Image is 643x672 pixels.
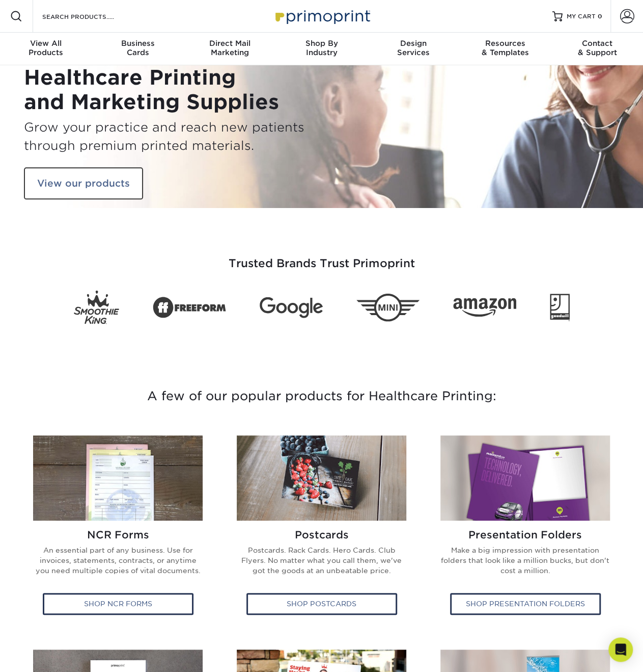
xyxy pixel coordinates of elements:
[236,529,408,541] h2: Postcards
[228,435,416,625] a: Postcards Postcards Postcards. Rack Cards. Hero Cards. Club Flyers. No matter what you call them,...
[608,637,633,662] div: Open Intercom Messenger
[92,39,183,57] div: Cards
[450,593,601,614] div: Shop Presentation Folders
[260,297,323,318] img: Google
[24,435,212,625] a: NCR Forms NCR Forms An essential part of any business. Use for invoices, statements, contracts, o...
[246,593,397,614] div: Shop Postcards
[275,39,367,48] span: Shop By
[237,435,406,521] img: Postcards
[184,39,275,57] div: Marketing
[567,12,596,21] span: MY CART
[43,593,193,614] div: Shop NCR Forms
[356,293,420,321] img: Mini
[32,545,204,584] p: An essential part of any business. Use for invoices, statements, contracts, or anytime you need m...
[275,39,367,57] div: Industry
[153,291,226,324] img: Freeform
[551,39,643,48] span: Contact
[440,435,610,521] img: Presentation Folders
[439,545,611,584] p: Make a big impression with presentation folders that look like a million bucks, but don't cost a ...
[24,167,143,200] a: View our products
[368,39,459,48] span: Design
[92,39,183,48] span: Business
[24,65,314,114] h1: Healthcare Printing and Marketing Supplies
[598,13,602,20] span: 0
[439,529,611,541] h2: Presentation Folders
[275,33,367,65] a: Shop ByIndustry
[41,10,141,22] input: SEARCH PRODUCTS.....
[368,39,459,57] div: Services
[24,232,620,282] h3: Trusted Brands Trust Primoprint
[33,435,203,521] img: NCR Forms
[32,529,204,541] h2: NCR Forms
[459,33,551,65] a: Resources& Templates
[236,545,408,584] p: Postcards. Rack Cards. Hero Cards. Club Flyers. No matter what you call them, we've got the goods...
[453,298,516,317] img: Amazon
[74,291,119,325] img: Smoothie King
[368,33,459,65] a: DesignServices
[459,39,551,48] span: Resources
[184,33,275,65] a: Direct MailMarketing
[92,33,183,65] a: BusinessCards
[431,435,620,625] a: Presentation Folders Presentation Folders Make a big impression with presentation folders that lo...
[459,39,551,57] div: & Templates
[271,5,373,27] img: Primoprint
[24,361,620,431] h3: A few of our popular products for Healthcare Printing:
[184,39,275,48] span: Direct Mail
[551,39,643,57] div: & Support
[550,294,570,321] img: Goodwill
[24,118,314,155] h3: Grow your practice and reach new patients through premium printed materials.
[551,33,643,65] a: Contact& Support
